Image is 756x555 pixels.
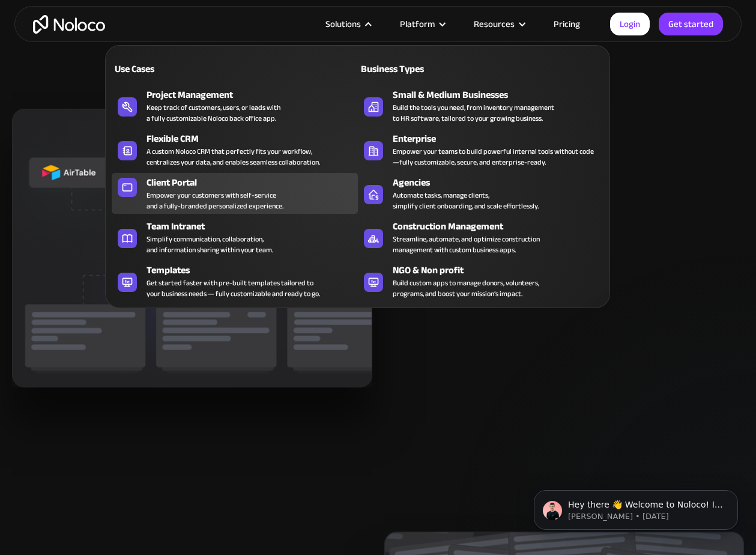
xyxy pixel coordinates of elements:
div: Get started faster with pre-built templates tailored to your business needs — fully customizable ... [147,277,320,299]
a: AgenciesAutomate tasks, manage clients,simplify client onboarding, and scale effortlessly. [358,173,603,214]
div: Templates [147,263,363,277]
nav: Solutions [105,28,610,308]
iframe: Intercom notifications message [516,465,756,549]
div: Business Types [358,62,476,76]
div: Solutions [310,16,385,32]
div: Small & Medium Businesses [393,88,609,102]
a: Use Cases [112,55,357,82]
div: Build custom apps to manage donors, volunteers, programs, and boost your mission’s impact. [393,277,539,299]
div: Platform [400,16,435,32]
div: Solutions [325,16,361,32]
a: EnterpriseEmpower your teams to build powerful internal tools without code—fully customizable, se... [358,129,603,170]
a: Pricing [539,16,595,32]
div: Use Cases [112,62,230,76]
div: Construction Management [393,219,609,234]
div: Automate tasks, manage clients, simplify client onboarding, and scale effortlessly. [393,190,539,211]
a: Flexible CRMA custom Noloco CRM that perfectly fits your workflow,centralizes your data, and enab... [112,129,357,170]
div: Resources [459,16,539,32]
div: A custom Noloco CRM that perfectly fits your workflow, centralizes your data, and enables seamles... [147,146,320,168]
div: Enterprise [393,132,609,146]
a: Client PortalEmpower your customers with self-serviceand a fully-branded personalized experience. [112,173,357,214]
a: NGO & Non profitBuild custom apps to manage donors, volunteers,programs, and boost your mission’s... [358,261,603,302]
a: Login [610,13,650,35]
div: Build the tools you need, from inventory management to HR software, tailored to your growing busi... [393,102,554,124]
div: Resources [474,16,515,32]
a: Get started [659,13,723,35]
div: Team Intranet [147,219,363,234]
a: Project ManagementKeep track of customers, users, or leads witha fully customizable Noloco back o... [112,85,357,126]
div: Client Portal [147,175,363,190]
a: Construction ManagementStreamline, automate, and optimize constructionmanagement with custom busi... [358,217,603,258]
div: Flexible CRM [147,132,363,146]
div: Empower your customers with self-service and a fully-branded personalized experience. [147,190,283,211]
div: Agencies [393,175,609,190]
div: Keep track of customers, users, or leads with a fully customizable Noloco back office app. [147,102,280,124]
div: Streamline, automate, and optimize construction management with custom business apps. [393,234,540,255]
div: NGO & Non profit [393,263,609,277]
a: TemplatesGet started faster with pre-built templates tailored toyour business needs — fully custo... [112,261,357,302]
div: Empower your teams to build powerful internal tools without code—fully customizable, secure, and ... [393,146,597,168]
a: Team IntranetSimplify communication, collaboration,and information sharing within your team. [112,217,357,258]
div: Project Management [147,88,363,102]
a: Small & Medium BusinessesBuild the tools you need, from inventory managementto HR software, tailo... [358,85,603,126]
div: Platform [385,16,459,32]
div: Simplify communication, collaboration, and information sharing within your team. [147,234,273,255]
a: home [33,15,105,34]
a: Business Types [358,55,603,82]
